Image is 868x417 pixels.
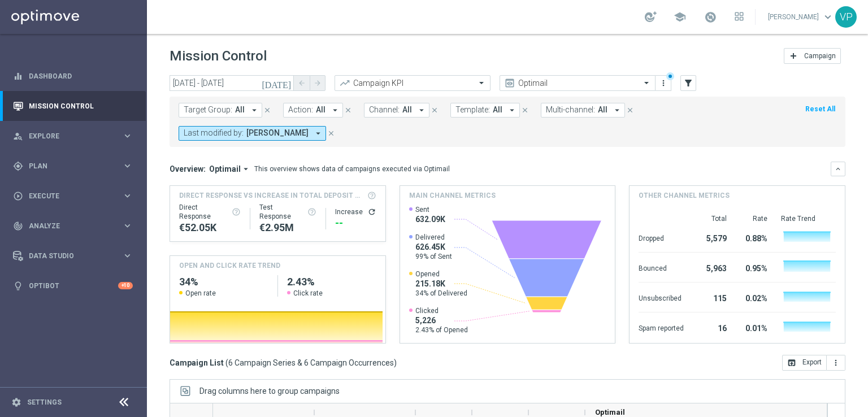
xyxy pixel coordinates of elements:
[12,102,133,111] button: Mission Control
[415,270,467,279] span: Opened
[500,75,656,91] ng-select: Optimail
[185,289,216,298] span: Open rate
[13,71,23,81] i: equalizer
[13,191,122,201] div: Execute
[12,221,133,231] button: track_changes Analyze keyboard_arrow_right
[781,214,836,223] div: Rate Trend
[12,192,133,201] button: play_circle_outline Execute keyboard_arrow_right
[179,203,241,221] div: Direct Response
[170,48,267,64] h1: Mission Control
[680,75,696,91] button: filter_alt
[831,358,840,367] i: more_vert
[740,228,767,246] div: 0.88%
[27,399,62,406] a: Settings
[13,271,133,301] div: Optibot
[697,258,727,276] div: 5,963
[29,271,118,301] a: Optibot
[122,160,133,171] i: keyboard_arrow_right
[13,161,23,171] i: gps_fixed
[11,397,21,407] i: settings
[287,275,376,289] h2: 2.43%
[179,221,241,234] div: €52,050
[118,282,133,289] div: +10
[29,133,122,140] span: Explore
[13,161,122,171] div: Plan
[13,131,122,141] div: Explore
[330,105,340,115] i: arrow_drop_down
[612,105,622,115] i: arrow_drop_down
[415,242,452,252] span: 626.45K
[415,306,468,315] span: Clicked
[415,315,468,325] span: 5,226
[12,132,133,141] div: person_search Explore keyboard_arrow_right
[29,193,122,199] span: Execute
[827,355,845,371] button: more_vert
[626,106,634,114] i: close
[394,358,397,368] span: )
[184,128,244,138] span: Last modified by:
[288,105,313,115] span: Action:
[335,75,491,91] ng-select: Campaign KPI
[179,260,280,271] h4: OPEN AND CLICK RATE TREND
[254,164,450,174] div: This overview shows data of campaigns executed via Optimail
[199,386,340,396] span: Drag columns here to group campaigns
[674,11,686,23] span: school
[639,190,730,201] h4: Other channel metrics
[209,164,241,174] span: Optimail
[339,77,350,89] i: trending_up
[316,105,325,115] span: All
[343,104,353,116] button: close
[450,103,520,118] button: Template: All arrow_drop_down
[260,75,294,92] button: [DATE]
[294,75,310,91] button: arrow_back
[314,79,322,87] i: arrow_forward
[179,103,262,118] button: Target Group: All arrow_drop_down
[225,358,228,368] span: (
[327,129,335,137] i: close
[415,205,445,214] span: Sent
[228,358,394,368] span: 6 Campaign Series & 6 Campaign Occurrences
[13,221,23,231] i: track_changes
[12,72,133,81] button: equalizer Dashboard
[335,207,376,216] div: Increase
[546,105,595,115] span: Multi-channel:
[367,207,376,216] button: refresh
[804,103,836,115] button: Reset All
[639,288,684,306] div: Unsubscribed
[639,318,684,336] div: Spam reported
[13,191,23,201] i: play_circle_outline
[199,386,340,396] div: Row Groups
[293,289,323,298] span: Click rate
[416,105,427,115] i: arrow_drop_down
[122,190,133,201] i: keyboard_arrow_right
[822,11,834,23] span: keyboard_arrow_down
[263,106,271,114] i: close
[241,164,251,174] i: arrow_drop_down
[369,105,400,115] span: Channel:
[283,103,343,118] button: Action: All arrow_drop_down
[12,251,133,260] button: Data Studio keyboard_arrow_right
[782,358,845,367] multiple-options-button: Export to CSV
[122,220,133,231] i: keyboard_arrow_right
[29,163,122,170] span: Plan
[259,203,316,221] div: Test Response
[184,105,232,115] span: Target Group:
[246,128,309,138] span: [PERSON_NAME]
[12,162,133,171] div: gps_fixed Plan keyboard_arrow_right
[122,250,133,261] i: keyboard_arrow_right
[313,128,323,138] i: arrow_drop_down
[170,75,294,91] input: Select date range
[659,79,668,88] i: more_vert
[740,318,767,336] div: 0.01%
[12,281,133,290] button: lightbulb Optibot +10
[595,408,625,416] span: Optimail
[740,258,767,276] div: 0.95%
[683,78,693,88] i: filter_alt
[740,288,767,306] div: 0.02%
[262,104,272,116] button: close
